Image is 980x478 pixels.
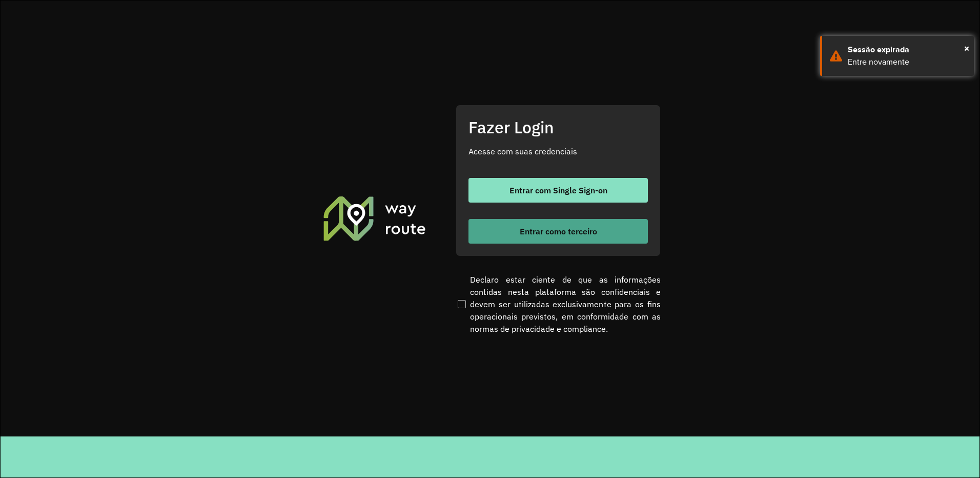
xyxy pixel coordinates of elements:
div: Sessão expirada [848,44,966,56]
button: button [468,219,648,244]
span: Entrar com Single Sign-on [509,186,607,194]
label: Declaro estar ciente de que as informações contidas nesta plataforma são confidenciais e devem se... [456,273,661,335]
p: Acesse com suas credenciais [468,145,648,157]
h2: Fazer Login [468,117,648,137]
button: button [468,178,648,203]
span: Entrar como terceiro [520,227,597,235]
span: × [964,41,969,56]
button: Close [964,41,969,56]
img: Roteirizador AmbevTech [322,195,427,242]
div: Entre novamente [848,56,966,68]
